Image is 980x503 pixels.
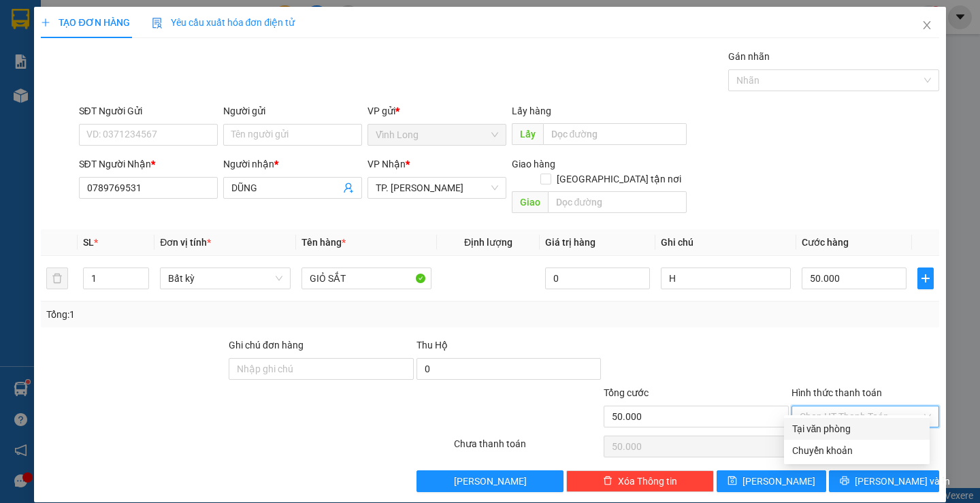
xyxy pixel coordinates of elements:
span: [PERSON_NAME] [454,474,527,489]
div: Tại văn phòng [792,421,921,436]
span: Nhận: [88,13,121,27]
button: Close [908,7,946,45]
span: close [921,20,932,31]
span: VP Nhận [367,159,406,169]
span: Giao hàng [512,159,555,169]
span: Gửi: [12,13,33,27]
span: delete [603,476,612,487]
label: Hình thức thanh toán [791,387,882,398]
span: Định lượng [464,237,512,248]
input: 0 [545,267,650,289]
span: SÔ 00.06 THÁP B2 , [GEOGRAPHIC_DATA] , ĐƯỜNG D9 , [GEOGRAPHIC_DATA] , [GEOGRAPHIC_DATA] [88,63,286,206]
div: VP gửi [367,103,506,118]
input: Dọc đường [543,123,687,145]
div: Người nhận [223,157,362,172]
span: Giá trị hàng [545,237,595,248]
button: [PERSON_NAME] [416,470,564,492]
div: PHƯƠNG [88,28,286,44]
span: printer [840,476,849,487]
button: plus [917,267,934,289]
span: Tổng cước [604,387,649,398]
span: Xóa Thông tin [618,474,677,489]
div: Tổng: 1 [46,307,379,322]
div: Người gửi [223,103,362,118]
input: Ghi chú đơn hàng [229,358,414,380]
span: Lấy [512,123,543,145]
th: Ghi chú [655,229,796,256]
span: [GEOGRAPHIC_DATA] tận nơi [551,172,687,186]
button: delete [46,267,68,289]
div: SĐT Người Nhận [79,157,218,172]
span: save [728,476,737,487]
span: Cước hàng [802,237,849,248]
span: Lấy hàng [512,106,551,116]
span: [PERSON_NAME] và In [855,474,950,489]
div: 0587961820 [88,44,286,63]
button: deleteXóa Thông tin [566,470,714,492]
label: Gán nhãn [728,51,770,62]
img: icon [152,18,163,29]
span: TẠO ĐƠN HÀNG [41,17,129,28]
span: plus [41,18,50,27]
span: Đơn vị tính [160,237,211,248]
div: Chưa thanh toán [453,436,603,460]
span: Yêu cầu xuất hóa đơn điện tử [152,17,295,28]
div: TP. [PERSON_NAME] [88,12,286,28]
span: plus [918,273,933,284]
div: Chuyển khoản [792,443,921,458]
span: [PERSON_NAME] [742,474,815,489]
label: Ghi chú đơn hàng [229,340,304,351]
span: TP. Hồ Chí Minh [376,178,498,198]
span: user-add [343,182,354,193]
div: Vĩnh Long [12,12,79,44]
button: printer[PERSON_NAME] và In [829,470,938,492]
span: SL [83,237,94,248]
input: VD: Bàn, Ghế [301,267,431,289]
div: SĐT Người Gửi [79,103,218,118]
span: Giao [512,191,548,213]
span: Vĩnh Long [376,125,498,145]
span: Tên hàng [301,237,346,248]
span: Thu Hộ [416,340,448,351]
input: Ghi Chú [661,267,791,289]
input: Dọc đường [548,191,687,213]
span: TC: [88,71,107,85]
span: Bất kỳ [168,268,282,289]
button: save[PERSON_NAME] [717,470,826,492]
